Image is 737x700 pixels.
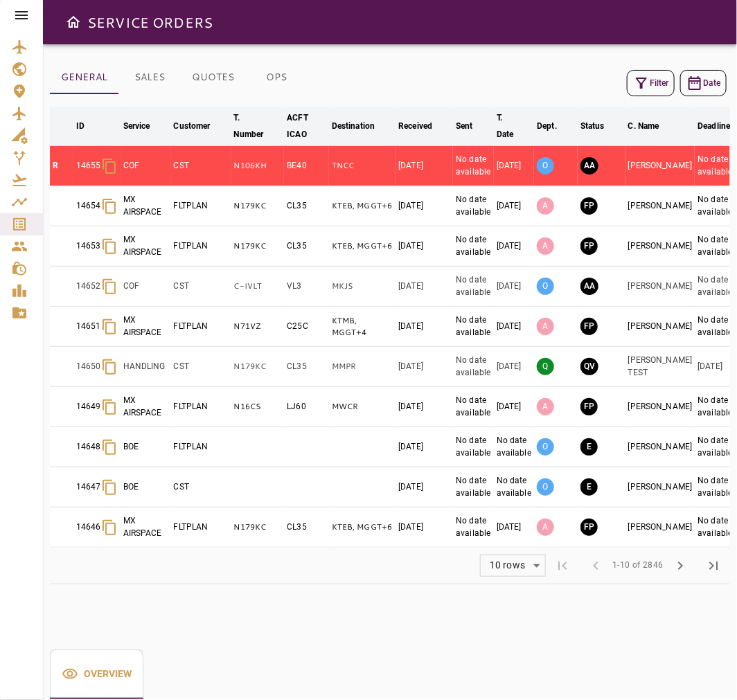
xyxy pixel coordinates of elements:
[396,467,453,508] td: [DATE]
[697,549,730,582] span: Last Page
[537,519,554,536] p: A
[672,557,689,574] span: chevron_right
[53,160,71,172] p: R
[181,61,245,94] button: QUOTES
[497,109,532,143] span: T. Date
[580,438,598,456] button: EXECUTION
[628,118,659,134] div: C. Name
[396,226,453,267] td: [DATE]
[76,441,101,453] p: 14648
[121,226,171,267] td: MX AIRSPACE
[171,226,231,267] td: FLTPLAN
[121,307,171,347] td: MX AIRSPACE
[453,146,494,186] td: No date available
[50,61,308,94] div: basic tabs example
[481,555,545,576] div: 10 rows
[537,118,557,134] div: Dept.
[494,387,535,427] td: [DATE]
[332,401,393,413] p: MWCR
[76,361,101,373] p: 14650
[60,8,87,36] button: Open drawer
[537,118,575,134] span: Dept.
[284,267,329,307] td: VL3
[284,186,329,226] td: CL35
[453,186,494,226] td: No date available
[580,478,598,496] button: EXECUTION
[332,160,393,172] p: TNCC
[174,118,211,134] div: Customer
[76,118,85,134] div: ID
[494,347,535,387] td: [DATE]
[287,109,326,143] span: ACFT ICAO
[398,118,450,134] span: Received
[234,321,282,332] p: N71VZ
[87,11,213,33] h6: SERVICE ORDERS
[171,186,231,226] td: FLTPLAN
[580,118,623,134] span: Status
[284,146,329,186] td: BE40
[76,321,101,332] p: 14651
[698,118,730,134] div: Deadline
[76,521,101,533] p: 14646
[398,118,432,134] div: Received
[537,237,554,255] p: A
[121,387,171,427] td: MX AIRSPACE
[171,307,231,347] td: FLTPLAN
[453,467,494,508] td: No date available
[234,280,282,292] p: C-IVLT
[453,427,494,467] td: No date available
[612,559,664,573] span: 1-10 of 2846
[625,508,695,548] td: [PERSON_NAME]
[76,280,101,292] p: 14652
[453,387,494,427] td: No date available
[76,160,101,172] p: 14655
[284,307,329,347] td: C25C
[174,118,229,134] span: Customer
[234,200,282,212] p: N179KC
[625,186,695,226] td: [PERSON_NAME]
[234,160,282,172] p: N106KH
[121,467,171,508] td: BOE
[580,358,598,375] button: QUOTE VALIDATED
[625,146,695,186] td: [PERSON_NAME]
[580,519,598,536] button: FINAL PREPARATION
[453,307,494,347] td: No date available
[171,347,231,387] td: CST
[332,200,393,212] p: KTEB, MGGT, KTEB, MGGT, KTEB, MGGT, KTEB, MGGT
[76,240,101,252] p: 14653
[332,118,375,134] div: Destination
[396,307,453,347] td: [DATE]
[628,118,677,134] span: C. Name
[76,118,103,134] span: ID
[546,549,579,582] span: First Page
[494,467,535,508] td: No date available
[284,347,329,387] td: CL35
[234,240,282,252] p: N179KC
[680,70,727,96] button: Date
[494,186,535,226] td: [DATE]
[494,427,535,467] td: No date available
[76,200,101,212] p: 14654
[625,427,695,467] td: [PERSON_NAME]
[580,237,598,255] button: FINAL PREPARATION
[625,226,695,267] td: [PERSON_NAME]
[121,267,171,307] td: COF
[494,508,535,548] td: [DATE]
[494,146,535,186] td: [DATE]
[494,307,535,347] td: [DATE]
[396,508,453,548] td: [DATE]
[234,109,282,143] span: T. Number
[625,387,695,427] td: [PERSON_NAME]
[497,109,514,143] div: T. Date
[396,146,453,186] td: [DATE]
[287,109,308,143] div: ACFT ICAO
[664,549,697,582] span: Next Page
[284,508,329,548] td: CL35
[396,387,453,427] td: [DATE]
[453,226,494,267] td: No date available
[537,438,554,456] p: O
[396,347,453,387] td: [DATE]
[580,157,598,174] button: AWAITING ASSIGNMENT
[453,508,494,548] td: No date available
[580,318,598,335] button: FINAL PREPARATION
